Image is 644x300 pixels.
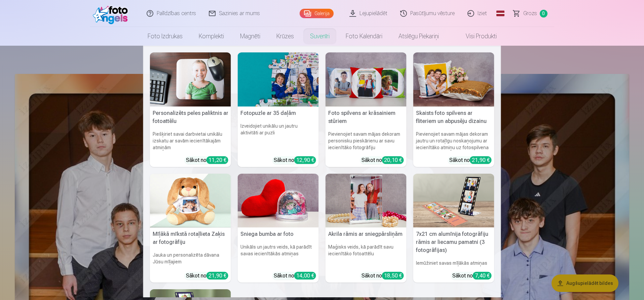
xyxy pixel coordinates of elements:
[326,106,407,128] h5: Foto spilvens ar krāsainiem stūriem
[470,156,492,164] div: 21,90 €
[413,174,494,283] a: 7x21 cm alumīnija fotogrāfiju rāmis ar liecamu pamatni (3 fotogrāfijas)7x21 cm alumīnija fotogrāf...
[300,9,334,18] a: Galerija
[413,174,494,228] img: 7x21 cm alumīnija fotogrāfiju rāmis ar liecamu pamatni (3 fotogrāfijas)
[140,27,191,46] a: Foto izdrukas
[206,156,228,164] div: 11,20 €
[326,52,407,106] img: Foto spilvens ar krāsainiem stūriem
[238,174,319,228] img: Sniega bumba ar foto
[449,156,492,164] div: Sākot no
[447,27,505,46] a: Visi produkti
[150,106,231,128] h5: Personalizēts peles paliktnis ar fotoattēlu
[362,156,404,164] div: Sākot no
[326,241,407,269] h6: Maģisks veids, kā parādīt savu iecienītāko fotoattēlu
[326,52,407,167] a: Foto spilvens ar krāsainiem stūriemFoto spilvens ar krāsainiem stūriemPievienojiet savam mājas de...
[302,27,338,46] a: Suvenīri
[294,156,316,164] div: 12,90 €
[268,27,302,46] a: Krūzes
[238,52,319,106] img: Fotopuzle ar 35 daļām
[362,272,404,280] div: Sākot no
[413,106,494,128] h5: Skaists foto spilvens ar fliteriem un abpusēju dizainu
[238,106,319,120] h5: Fotopuzle ar 35 daļām
[413,227,494,257] h5: 7x21 cm alumīnija fotogrāfiju rāmis ar liecamu pamatni (3 fotogrāfijas)
[413,257,494,269] h6: Iemūžiniet savas mīļākās atmiņas
[413,52,494,167] a: Skaists foto spilvens ar fliteriem un abpusēju dizainuSkaists foto spilvens ar fliteriem un abpus...
[274,156,316,164] div: Sākot no
[150,128,231,154] h6: Piešķiriet savai darbvietai unikālu izskatu ar savām iecienītākajām atmiņām
[191,27,232,46] a: Komplekti
[150,174,231,228] img: Mīļākā mīkstā rotaļlieta Zaķis ar fotogrāfiju
[150,227,231,249] h5: Mīļākā mīkstā rotaļlieta Zaķis ar fotogrāfiju
[382,272,404,280] div: 18,50 €
[473,272,492,280] div: 7,40 €
[326,174,407,283] a: Akrila rāmis ar sniegpārsliņāmAkrila rāmis ar sniegpārsliņāmMaģisks veids, kā parādīt savu iecien...
[238,174,319,283] a: Sniega bumba ar fotoSniega bumba ar fotoUnikāls un jautrs veids, kā parādīt savas iecienītākās at...
[413,52,494,106] img: Skaists foto spilvens ar fliteriem un abpusēju dizainu
[238,227,319,241] h5: Sniega bumba ar foto
[93,3,131,24] img: /fa1
[326,174,407,228] img: Akrila rāmis ar sniegpārsliņām
[238,241,319,269] h6: Unikāls un jautrs veids, kā parādīt savas iecienītākās atmiņas
[186,272,228,280] div: Sākot no
[150,249,231,269] h6: Jauka un personalizēta dāvana Jūsu mīļajiem
[540,10,547,17] span: 0
[413,128,494,154] h6: Pievienojiet savam mājas dekoram jautru un rotaļīgu noskaņojumu ar iecienītāko atmiņu uz fotospil...
[238,120,319,154] h6: Izveidojiet unikālu un jautru aktivitāti ar puzli
[338,27,390,46] a: Foto kalendāri
[382,156,404,164] div: 20,10 €
[206,272,228,280] div: 21,90 €
[274,272,316,280] div: Sākot no
[150,52,231,106] img: Personalizēts peles paliktnis ar fotoattēlu
[238,52,319,167] a: Fotopuzle ar 35 daļāmFotopuzle ar 35 daļāmIzveidojiet unikālu un jautru aktivitāti ar puzliSākot ...
[232,27,268,46] a: Magnēti
[452,272,492,280] div: Sākot no
[150,52,231,167] a: Personalizēts peles paliktnis ar fotoattēluPersonalizēts peles paliktnis ar fotoattēluPiešķiriet ...
[186,156,228,164] div: Sākot no
[390,27,447,46] a: Atslēgu piekariņi
[294,272,316,280] div: 14,00 €
[326,227,407,241] h5: Akrila rāmis ar sniegpārsliņām
[523,9,537,17] span: Grozs
[150,174,231,283] a: Mīļākā mīkstā rotaļlieta Zaķis ar fotogrāfijuMīļākā mīkstā rotaļlieta Zaķis ar fotogrāfijuJauka u...
[326,128,407,154] h6: Pievienojiet savam mājas dekoram personisku pieskārienu ar savu iecienītāko fotogrāfiju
